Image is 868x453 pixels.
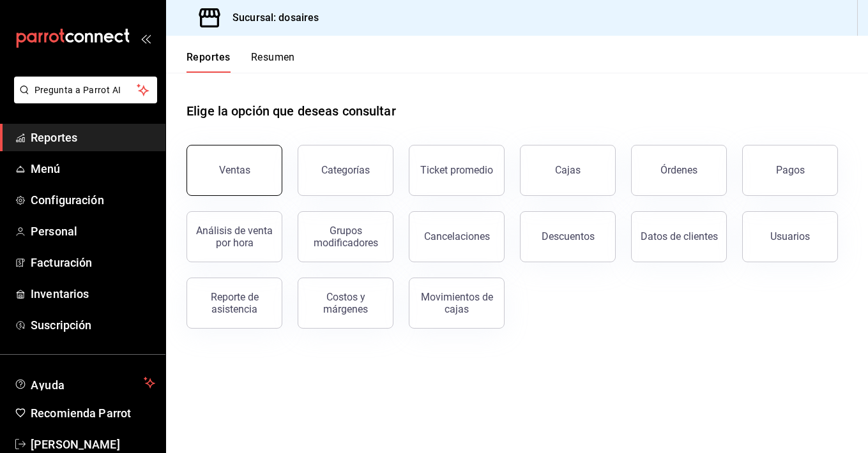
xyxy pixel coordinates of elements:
span: Menú [31,160,155,177]
div: Análisis de venta por hora [195,225,274,249]
span: Configuración [31,191,155,209]
div: Ticket promedio [420,164,493,176]
div: Órdenes [660,164,697,176]
span: [PERSON_NAME] [31,436,155,453]
span: Suscripción [31,316,155,334]
button: Categorías [298,145,393,196]
span: Reportes [31,129,155,146]
button: Reporte de asistencia [187,278,282,329]
div: Reporte de asistencia [195,291,274,315]
div: navigation tabs [187,51,295,73]
div: Cancelaciones [424,230,490,242]
div: Datos de clientes [641,230,718,242]
div: Costos y márgenes [306,291,385,315]
button: Cancelaciones [409,211,505,262]
h1: Elige la opción que deseas consultar [187,101,396,121]
button: Descuentos [520,211,616,262]
button: Resumen [251,51,295,73]
div: Cajas [555,164,581,176]
span: Facturación [31,254,155,271]
span: Recomienda Parrot [31,405,155,422]
button: Reportes [187,51,231,73]
button: Pregunta a Parrot AI [14,77,157,103]
div: Grupos modificadores [306,225,385,249]
button: Análisis de venta por hora [187,211,282,262]
button: open_drawer_menu [141,33,151,43]
div: Ventas [219,164,250,176]
button: Ticket promedio [409,145,505,196]
button: Cajas [520,145,616,196]
div: Descuentos [542,230,595,242]
div: Pagos [776,164,805,176]
button: Pagos [742,145,838,196]
span: Ayuda [31,375,139,390]
div: Categorías [321,164,370,176]
div: Movimientos de cajas [417,291,496,315]
button: Usuarios [742,211,838,262]
button: Movimientos de cajas [409,278,505,329]
a: Pregunta a Parrot AI [9,93,157,106]
button: Ventas [187,145,282,196]
h3: Sucursal: dosaires [222,10,319,26]
span: Pregunta a Parrot AI [34,84,137,97]
button: Datos de clientes [631,211,727,262]
button: Órdenes [631,145,727,196]
span: Inventarios [31,285,155,302]
div: Usuarios [770,230,810,242]
span: Personal [31,223,155,240]
button: Grupos modificadores [298,211,393,262]
button: Costos y márgenes [298,278,393,329]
